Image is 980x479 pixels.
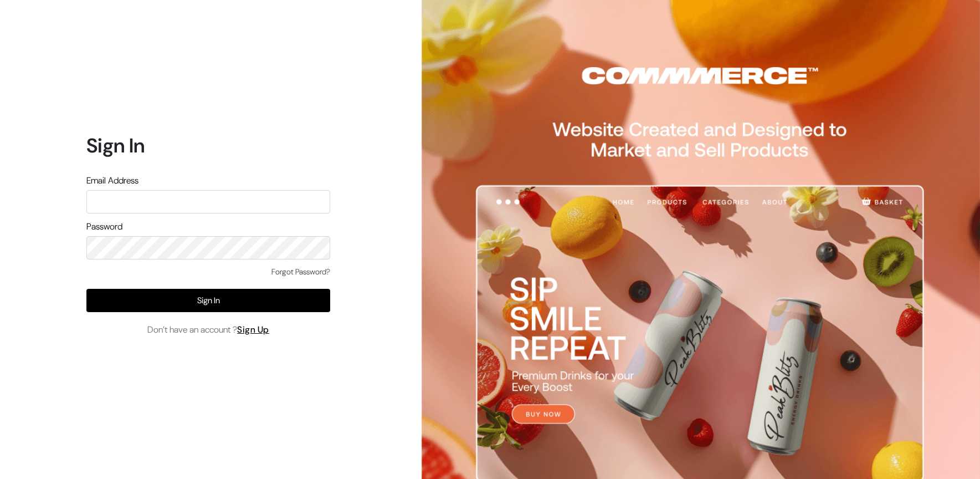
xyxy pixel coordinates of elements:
h1: Sign In [86,134,330,157]
a: Sign Up [237,324,269,335]
label: Password [86,220,122,233]
span: Don’t have an account ? [147,323,269,337]
a: Forgot Password? [271,266,330,278]
button: Sign In [86,289,330,312]
label: Email Address [86,174,138,187]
